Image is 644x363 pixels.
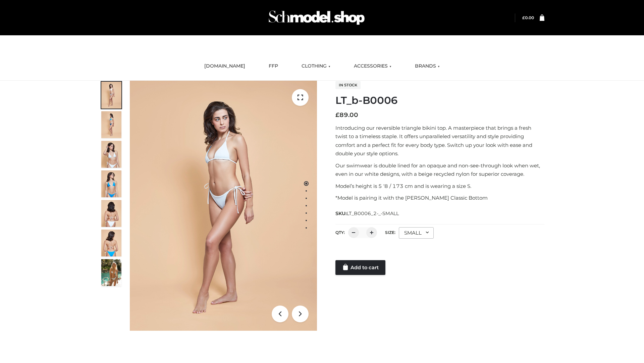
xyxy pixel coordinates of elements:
[522,15,534,20] bdi: 0.00
[101,111,121,138] img: ArielClassicBikiniTop_CloudNine_AzureSky_OW114ECO_2-scaled.jpg
[335,230,345,235] label: QTY:
[385,230,395,235] label: Size:
[349,59,396,74] a: ACCESSORIES
[101,82,121,109] img: ArielClassicBikiniTop_CloudNine_AzureSky_OW114ECO_1-scaled.jpg
[335,111,339,119] span: £
[335,111,358,119] bdi: 89.00
[101,141,121,168] img: ArielClassicBikiniTop_CloudNine_AzureSky_OW114ECO_3-scaled.jpg
[346,210,399,216] span: LT_B0006_2-_-SMALL
[297,59,335,74] a: CLOTHING
[266,4,367,31] img: Schmodel Admin 964
[335,182,544,191] p: Model’s height is 5 ‘8 / 173 cm and is wearing a size S.
[335,124,544,158] p: Introducing our reversible triangle bikini top. A masterpiece that brings a fresh twist to a time...
[264,59,283,74] a: FFP
[410,59,445,74] a: BRANDS
[130,81,317,331] img: ArielClassicBikiniTop_CloudNine_AzureSky_OW114ECO_1
[522,15,525,20] span: £
[101,259,121,286] img: Arieltop_CloudNine_AzureSky2.jpg
[335,81,361,89] span: In stock
[399,227,434,239] div: SMALL
[199,59,250,74] a: [DOMAIN_NAME]
[101,230,121,256] img: ArielClassicBikiniTop_CloudNine_AzureSky_OW114ECO_8-scaled.jpg
[522,15,534,20] a: £0.00
[335,94,544,107] h1: LT_b-B0006
[335,260,385,275] a: Add to cart
[101,200,121,227] img: ArielClassicBikiniTop_CloudNine_AzureSky_OW114ECO_7-scaled.jpg
[335,209,399,217] span: SKU:
[101,170,121,197] img: ArielClassicBikiniTop_CloudNine_AzureSky_OW114ECO_4-scaled.jpg
[335,161,544,178] p: Our swimwear is double lined for an opaque and non-see-through look when wet, even in our white d...
[335,194,544,202] p: *Model is pairing it with the [PERSON_NAME] Classic Bottom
